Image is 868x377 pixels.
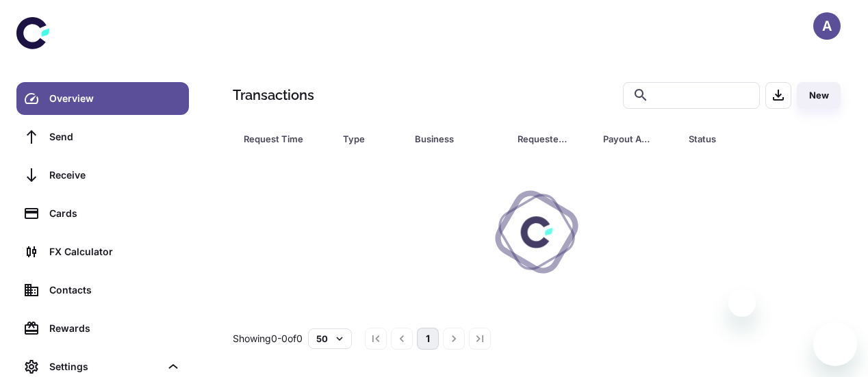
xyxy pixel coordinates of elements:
[49,129,181,144] div: Send
[244,129,309,148] div: Request Time
[343,129,381,148] div: Type
[16,82,189,115] a: Overview
[16,120,189,153] a: Send
[363,328,493,350] nav: pagination navigation
[417,328,439,350] button: page 1
[16,235,189,268] a: FX Calculator
[49,244,181,259] div: FX Calculator
[689,129,792,148] span: Status
[49,321,181,336] div: Rewards
[518,129,569,148] div: Requested Amount
[343,129,398,148] span: Type
[813,322,857,366] iframe: Button to launch messaging window
[49,91,181,106] div: Overview
[233,331,303,346] p: Showing 0-0 of 0
[689,129,774,148] div: Status
[49,206,181,221] div: Cards
[16,312,189,345] a: Rewards
[603,129,654,148] div: Payout Amount
[308,328,352,349] button: 50
[233,85,314,105] h1: Transactions
[244,129,327,148] span: Request Time
[518,129,587,148] span: Requested Amount
[16,274,189,307] a: Contacts
[797,82,841,109] button: New
[16,197,189,230] a: Cards
[49,283,181,298] div: Contacts
[813,12,841,40] button: A
[728,289,756,317] iframe: Close message
[49,359,160,374] div: Settings
[49,168,181,183] div: Receive
[603,129,672,148] span: Payout Amount
[16,159,189,192] a: Receive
